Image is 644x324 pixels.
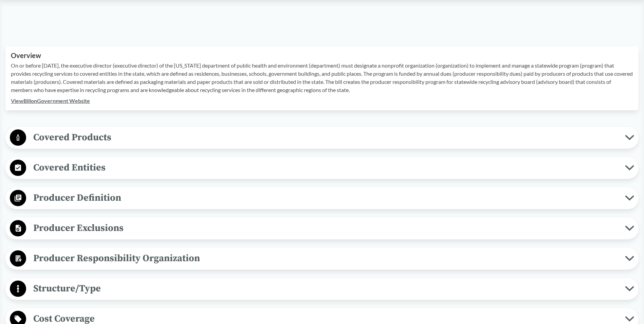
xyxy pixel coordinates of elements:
span: Covered Products [26,130,625,145]
a: ViewBillonGovernment Website [11,97,90,104]
span: Producer Exclusions [26,220,625,236]
p: On or before [DATE], the executive director (executive director) of the [US_STATE] department of ... [11,61,633,94]
button: Producer Responsibility Organization [8,250,636,267]
span: Producer Responsibility Organization [26,251,625,266]
button: Producer Definition [8,190,636,207]
span: Producer Definition [26,190,625,205]
button: Covered Products [8,129,636,146]
button: Producer Exclusions [8,220,636,237]
span: Structure/Type [26,281,625,296]
button: Covered Entities [8,159,636,177]
h2: Overview [11,52,633,59]
span: Covered Entities [26,160,625,175]
button: Structure/Type [8,280,636,298]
